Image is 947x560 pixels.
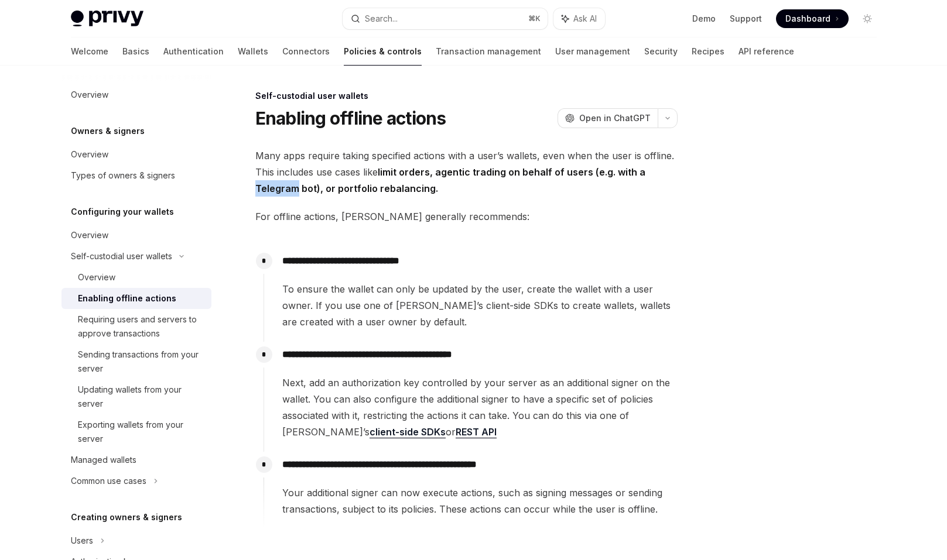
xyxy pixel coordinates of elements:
[528,14,541,23] span: ⌘ K
[61,379,211,414] a: Updating wallets from your server
[255,90,678,102] div: Self-custodial user wallets
[61,144,211,165] a: Overview
[71,534,93,548] div: Users
[555,37,630,66] a: User management
[255,108,446,129] h1: Enabling offline actions
[71,249,172,263] div: Self-custodial user wallets
[776,9,849,28] a: Dashboard
[456,426,497,438] a: REST API
[644,37,678,66] a: Security
[78,383,204,411] div: Updating wallets from your server
[71,510,182,524] h5: Creating owners & signers
[692,37,724,66] a: Recipes
[61,309,211,344] a: Requiring users and servers to approve transactions
[344,37,422,66] a: Policies & controls
[61,225,211,246] a: Overview
[61,267,211,288] a: Overview
[739,37,794,66] a: API reference
[343,8,548,29] button: Search...⌘K
[71,88,108,102] div: Overview
[71,169,175,183] div: Types of owners & signers
[255,147,678,197] span: Many apps require taking specified actions with a user’s wallets, even when the user is offline. ...
[71,228,108,242] div: Overview
[730,13,762,25] a: Support
[71,37,108,66] a: Welcome
[122,37,149,66] a: Basics
[61,288,211,309] a: Enabling offline actions
[558,108,658,128] button: Open in ChatGPT
[692,13,716,25] a: Demo
[71,453,136,467] div: Managed wallets
[61,414,211,449] a: Exporting wallets from your server
[282,37,330,66] a: Connectors
[365,12,398,26] div: Search...
[370,426,446,438] a: client-side SDKs
[71,11,143,27] img: light logo
[71,124,145,138] h5: Owners & signers
[255,166,645,194] strong: limit orders, agentic trading on behalf of users (e.g. with a Telegram bot), or portfolio rebalan...
[553,8,605,29] button: Ask AI
[858,9,877,28] button: Toggle dark mode
[61,449,211,470] a: Managed wallets
[71,205,174,219] h5: Configuring your wallets
[78,291,176,305] div: Enabling offline actions
[282,485,677,517] span: Your additional signer can now execute actions, such as signing messages or sending transactions,...
[61,344,211,379] a: Sending transactions from your server
[282,281,677,330] span: To ensure the wallet can only be updated by the user, create the wallet with a user owner. If you...
[78,312,204,341] div: Requiring users and servers to approve transactions
[78,270,115,284] div: Overview
[61,165,211,186] a: Types of owners & signers
[255,208,678,225] span: For offline actions, [PERSON_NAME] generally recommends:
[71,474,146,488] div: Common use cases
[71,147,108,162] div: Overview
[436,37,541,66] a: Transaction management
[573,13,597,25] span: Ask AI
[785,13,830,25] span: Dashboard
[61,84,211,105] a: Overview
[579,112,651,124] span: Open in ChatGPT
[238,37,268,66] a: Wallets
[282,375,677,440] span: Next, add an authorization key controlled by your server as an additional signer on the wallet. Y...
[163,37,224,66] a: Authentication
[78,348,204,376] div: Sending transactions from your server
[78,418,204,446] div: Exporting wallets from your server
